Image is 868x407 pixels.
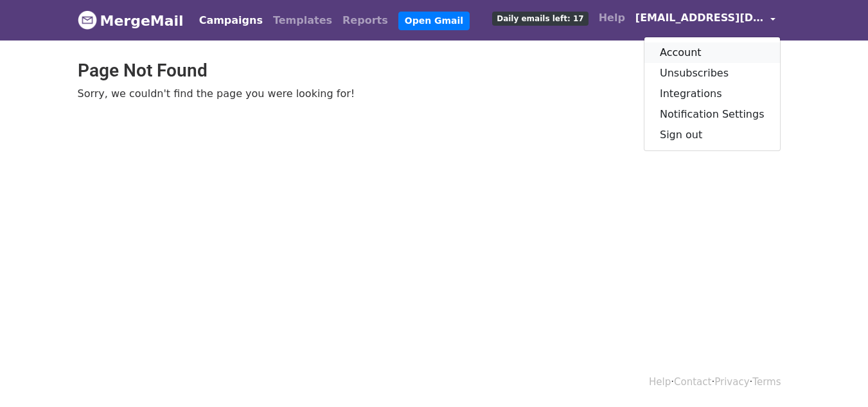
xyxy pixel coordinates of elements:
[268,8,337,33] a: Templates
[752,376,781,388] a: Terms
[492,12,588,26] span: Daily emails left: 17
[337,8,393,33] a: Reports
[594,5,630,31] a: Help
[487,5,593,31] a: Daily emails left: 17
[644,125,780,145] a: Sign out
[674,376,711,388] a: Contact
[194,8,268,33] a: Campaigns
[804,345,868,407] iframe: Chat Widget
[644,104,780,125] a: Notification Settings
[398,12,470,30] a: Open Gmail
[644,37,781,151] div: [EMAIL_ADDRESS][DOMAIN_NAME]
[635,10,764,26] span: [EMAIL_ADDRESS][DOMAIN_NAME]
[78,60,791,82] h2: Page Not Found
[804,345,868,407] div: Widget de chat
[78,7,184,34] a: MergeMail
[78,10,97,30] img: MergeMail logo
[644,63,780,84] a: Unsubscribes
[649,376,671,388] a: Help
[78,87,791,100] p: Sorry, we couldn't find the page you were looking for!
[714,376,749,388] a: Privacy
[644,84,780,104] a: Integrations
[644,42,780,63] a: Account
[630,5,781,35] a: [EMAIL_ADDRESS][DOMAIN_NAME]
